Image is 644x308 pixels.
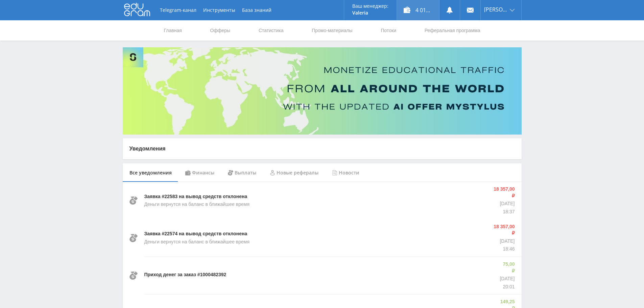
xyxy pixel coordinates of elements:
p: [DATE] [493,200,515,207]
a: Потоки [380,20,397,41]
div: Все уведомления [123,163,178,182]
p: 18 357,00 ₽ [493,186,515,199]
div: Новые рефералы [263,163,325,182]
a: Промо-материалы [311,20,353,41]
p: Ваш менеджер: [352,3,388,9]
p: Уведомления [129,145,515,152]
p: Заявка #22574 на вывод средств отклонена [144,231,247,237]
a: Статистика [258,20,284,41]
span: [PERSON_NAME] [484,7,508,12]
img: Banner [123,47,522,135]
p: Valeria [352,10,388,16]
p: 20:01 [500,284,515,290]
p: Заявка #22583 на вывод средств отклонена [144,193,247,200]
p: [DATE] [493,238,515,245]
div: Финансы [178,163,221,182]
p: 18:37 [493,209,515,215]
p: 18 357,00 ₽ [493,223,515,237]
p: Приход денег за заказ #1000482392 [144,271,226,278]
p: 75,00 ₽ [500,261,515,274]
p: Деньги вернутся на баланс в ближайшее время [144,239,249,245]
p: [DATE] [500,276,515,282]
p: Деньги вернутся на баланс в ближайшее время [144,201,249,208]
div: Новости [325,163,366,182]
p: 18:46 [493,246,515,253]
div: Выплаты [221,163,263,182]
a: Офферы [210,20,231,41]
a: Реферальная программа [424,20,481,41]
a: Главная [163,20,183,41]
